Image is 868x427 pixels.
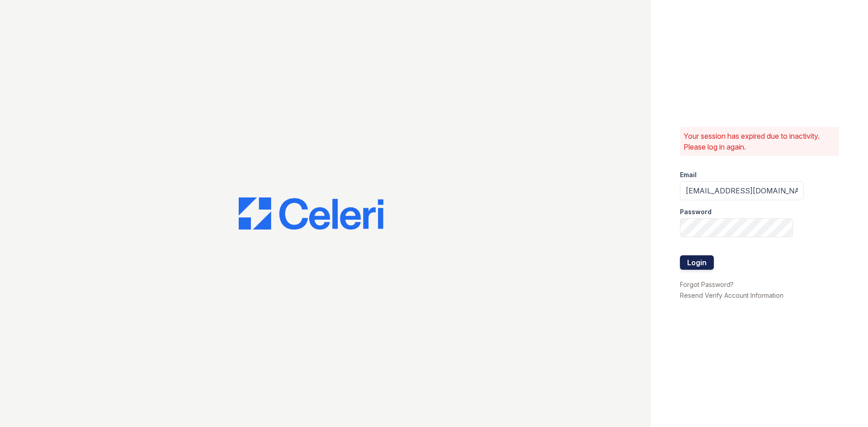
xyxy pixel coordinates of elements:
[680,170,697,179] label: Email
[239,197,383,230] img: CE_Logo_Blue-a8612792a0a2168367f1c8372b55b34899dd931a85d93a1a3d3e32e68fde9ad4.png
[680,291,783,299] a: Resend Verify Account Information
[680,255,714,270] button: Login
[684,131,835,152] p: Your session has expired due to inactivity. Please log in again.
[680,207,712,216] label: Password
[680,281,734,288] a: Forgot Password?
